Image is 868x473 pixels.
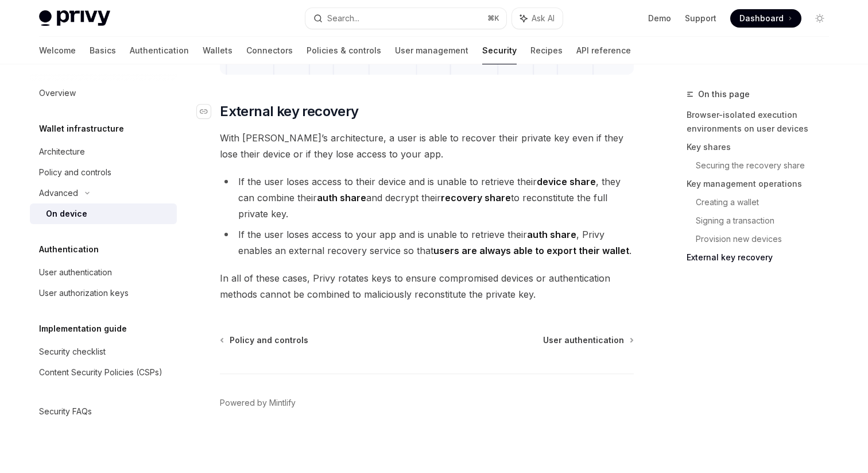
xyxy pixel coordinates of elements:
[220,397,296,409] a: Powered by Mintlify
[30,341,177,362] a: Security checklist
[433,245,629,256] strong: users are always able to export their wallet
[220,226,634,259] li: If the user loses access to your app and is unable to retrieve their , Privy enables an external ...
[527,229,576,240] strong: auth share
[30,283,177,303] a: User authorization keys
[30,203,177,224] a: On device
[39,145,85,159] div: Architecture
[307,37,381,64] a: Policies & controls
[739,13,784,24] span: Dashboard
[203,37,232,64] a: Wallets
[39,243,99,256] h5: Authentication
[39,186,78,200] div: Advanced
[30,162,177,183] a: Policy and controls
[39,166,111,179] div: Policy and controls
[512,8,563,29] button: Ask AI
[317,192,366,203] strong: auth share
[39,86,76,100] div: Overview
[532,13,555,24] span: Ask AI
[576,37,631,64] a: API reference
[327,11,359,25] div: Search...
[220,130,634,162] span: With [PERSON_NAME]’s architecture, a user is able to recover their private key even if they lose ...
[230,334,308,346] span: Policy and controls
[687,138,838,156] a: Key shares
[530,37,563,64] a: Recipes
[39,10,110,26] img: light logo
[90,37,116,64] a: Basics
[543,334,624,346] span: User authentication
[30,83,177,103] a: Overview
[482,37,517,64] a: Security
[696,156,838,175] a: Securing the recovery share
[687,175,838,193] a: Key management operations
[487,14,499,23] span: ⌘ K
[39,322,127,336] h5: Implementation guide
[39,405,92,418] div: Security FAQs
[39,122,124,136] h5: Wallet infrastructure
[395,37,468,64] a: User management
[730,9,801,28] a: Dashboard
[197,102,220,121] a: Navigate to header
[441,192,511,203] strong: recovery share
[39,366,162,379] div: Content Security Policies (CSPs)
[648,13,671,24] a: Demo
[39,286,129,300] div: User authorization keys
[696,193,838,211] a: Creating a wallet
[246,37,293,64] a: Connectors
[39,345,106,359] div: Security checklist
[220,174,634,222] li: If the user loses access to their device and is unable to retrieve their , they can combine their...
[46,207,87,221] div: On device
[687,106,838,138] a: Browser-isolated execution environments on user devices
[30,401,177,422] a: Security FAQs
[30,262,177,283] a: User authentication
[221,334,308,346] a: Policy and controls
[698,87,750,101] span: On this page
[696,211,838,230] a: Signing a transaction
[39,266,112,279] div: User authentication
[696,230,838,248] a: Provision new devices
[30,141,177,162] a: Architecture
[220,270,634,302] span: In all of these cases, Privy rotates keys to ensure compromised devices or authentication methods...
[543,334,633,346] a: User authentication
[305,8,506,29] button: Search...⌘K
[39,37,76,64] a: Welcome
[685,13,716,24] a: Support
[811,9,829,28] button: Toggle dark mode
[220,102,358,121] span: External key recovery
[687,248,838,267] a: External key recovery
[130,37,189,64] a: Authentication
[537,176,596,187] strong: device share
[30,362,177,383] a: Content Security Policies (CSPs)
